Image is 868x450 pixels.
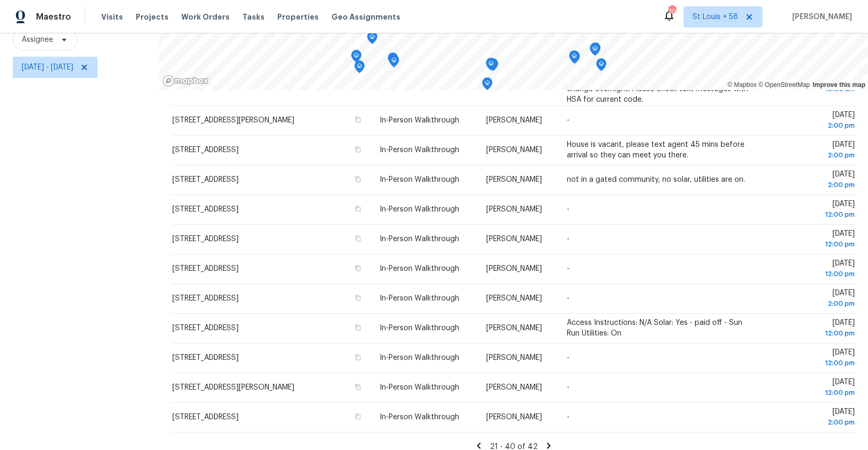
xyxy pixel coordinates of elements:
[353,115,363,125] button: Copy Address
[242,13,265,21] span: Tasks
[172,324,239,332] span: [STREET_ADDRESS]
[380,235,459,243] span: In-Person Walkthrough
[569,50,580,67] div: Map marker
[567,319,742,337] span: Access Instructions: N/A Solar: Yes - paid off - Sun Run Utilities: On
[486,324,542,332] span: [PERSON_NAME]
[388,52,398,69] div: Map marker
[771,111,855,131] span: [DATE]
[351,50,362,66] div: Map marker
[353,174,363,184] button: Copy Address
[354,60,365,77] div: Map marker
[136,12,169,22] span: Projects
[353,323,363,332] button: Copy Address
[771,328,855,339] div: 12:00 pm
[567,235,569,243] span: -
[36,12,71,22] span: Maestro
[771,120,855,131] div: 2:00 pm
[486,235,542,243] span: [PERSON_NAME]
[486,295,542,302] span: [PERSON_NAME]
[727,81,757,89] a: Mapbox
[567,265,569,272] span: -
[172,235,239,243] span: [STREET_ADDRESS]
[567,295,569,302] span: -
[331,12,400,22] span: Geo Assignments
[771,378,855,398] span: [DATE]
[277,12,319,22] span: Properties
[486,413,542,421] span: [PERSON_NAME]
[771,230,855,250] span: [DATE]
[567,413,569,421] span: -
[771,349,855,368] span: [DATE]
[172,206,239,213] span: [STREET_ADDRESS]
[380,146,459,154] span: In-Person Walkthrough
[353,293,363,303] button: Copy Address
[486,265,542,272] span: [PERSON_NAME]
[771,387,855,398] div: 12:00 pm
[380,354,459,361] span: In-Person Walkthrough
[353,234,363,243] button: Copy Address
[771,269,855,279] div: 12:00 pm
[101,12,123,22] span: Visits
[22,34,53,45] span: Assignee
[771,141,855,161] span: [DATE]
[162,75,209,87] a: Mapbox homepage
[771,200,855,220] span: [DATE]
[486,146,542,154] span: [PERSON_NAME]
[771,408,855,428] span: [DATE]
[353,352,363,362] button: Copy Address
[172,413,239,421] span: [STREET_ADDRESS]
[486,206,542,213] span: [PERSON_NAME]
[813,81,865,89] a: Improve this map
[567,64,748,103] span: Gated community - code changes on the 3rd of every month - code right now is #0513 but will chang...
[771,358,855,368] div: 12:00 pm
[486,117,542,124] span: [PERSON_NAME]
[380,117,459,124] span: In-Person Walkthrough
[353,204,363,214] button: Copy Address
[486,384,542,391] span: [PERSON_NAME]
[353,145,363,154] button: Copy Address
[771,209,855,220] div: 12:00 pm
[590,43,600,59] div: Map marker
[380,206,459,213] span: In-Person Walkthrough
[380,295,459,302] span: In-Person Walkthrough
[567,176,745,183] span: not in a gated community, no solar, utilities are on.
[172,354,239,361] span: [STREET_ADDRESS]
[567,117,569,124] span: -
[771,417,855,428] div: 2:00 pm
[172,176,239,183] span: [STREET_ADDRESS]
[486,176,542,183] span: [PERSON_NAME]
[486,58,496,74] div: Map marker
[380,324,459,332] span: In-Person Walkthrough
[590,42,601,59] div: Map marker
[771,260,855,279] span: [DATE]
[596,58,607,75] div: Map marker
[771,180,855,190] div: 2:00 pm
[353,263,363,273] button: Copy Address
[367,31,378,48] div: Map marker
[758,81,810,89] a: OpenStreetMap
[668,6,676,17] div: 705
[771,150,855,161] div: 2:00 pm
[380,176,459,183] span: In-Person Walkthrough
[771,239,855,250] div: 12:00 pm
[567,384,569,391] span: -
[692,12,738,22] span: St Louis + 58
[172,295,239,302] span: [STREET_ADDRESS]
[771,289,855,309] span: [DATE]
[353,412,363,421] button: Copy Address
[172,265,239,272] span: [STREET_ADDRESS]
[567,354,569,361] span: -
[380,413,459,421] span: In-Person Walkthrough
[172,117,294,124] span: [STREET_ADDRESS][PERSON_NAME]
[771,171,855,190] span: [DATE]
[389,55,399,71] div: Map marker
[482,77,493,94] div: Map marker
[172,146,239,154] span: [STREET_ADDRESS]
[181,12,230,22] span: Work Orders
[771,298,855,309] div: 2:00 pm
[567,206,569,213] span: -
[771,319,855,339] span: [DATE]
[380,265,459,272] span: In-Person Walkthrough
[380,384,459,391] span: In-Person Walkthrough
[353,382,363,392] button: Copy Address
